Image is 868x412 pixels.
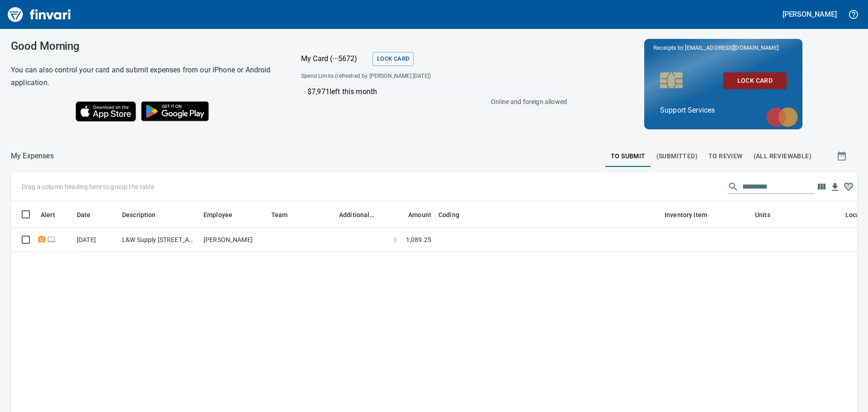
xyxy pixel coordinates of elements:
[41,209,67,220] span: Alert
[828,180,842,194] button: Download Table
[122,209,168,220] span: Description
[301,72,498,81] span: Spend Limits (refreshed by [PERSON_NAME] [DATE])
[11,151,54,161] p: My Expenses
[408,209,431,220] span: Amount
[203,209,244,220] span: Employee
[271,209,288,220] span: Team
[611,151,646,162] span: To Submit
[37,237,47,242] span: Receipt Required
[73,228,118,252] td: [DATE]
[723,72,787,89] button: Lock Card
[396,209,431,220] span: Amount
[708,151,743,162] span: To Review
[373,52,414,66] button: Lock Card
[815,180,828,194] button: Choose columns to display
[203,209,232,220] span: Employee
[77,209,103,220] span: Date
[377,54,409,64] span: Lock Card
[41,209,55,220] span: Alert
[783,9,837,19] h5: [PERSON_NAME]
[118,228,200,252] td: L&W Supply [STREET_ADDRESS]
[393,235,397,244] span: $
[406,235,431,244] span: 1,089.25
[684,43,779,52] span: [EMAIL_ADDRESS][DOMAIN_NAME]
[11,40,278,52] h3: Good Morning
[294,97,567,106] p: Online and foreign allowed
[75,101,136,122] img: Download on the App Store
[47,237,56,242] span: Online transaction
[439,209,471,220] span: Coding
[780,7,839,21] button: [PERSON_NAME]
[11,151,54,161] nav: breadcrumb
[665,209,719,220] span: Inventory Item
[656,151,698,162] span: (Submitted)
[271,209,300,220] span: Team
[653,43,793,52] p: Receipts to:
[731,75,779,86] span: Lock Card
[136,96,214,126] img: Get it on Google Play
[122,209,156,220] span: Description
[754,151,811,162] span: (All Reviewable)
[200,228,268,252] td: [PERSON_NAME]
[755,209,782,220] span: Units
[11,64,278,89] h6: You can also control your card and submit expenses from our iPhone or Android application.
[77,209,91,220] span: Date
[842,180,855,194] button: Column choices favorited. Click to reset to default
[762,103,802,132] img: mastercard.svg
[339,209,374,220] span: Additional Reviewer
[660,105,787,116] p: Support Services
[755,209,770,220] span: Units
[307,86,562,97] p: $7,971 left this month
[665,209,707,220] span: Inventory Item
[339,209,386,220] span: Additional Reviewer
[22,182,154,191] p: Drag a column heading here to group the table
[301,53,369,64] p: My Card (···5672)
[5,4,73,25] img: Finvari
[439,209,459,220] span: Coding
